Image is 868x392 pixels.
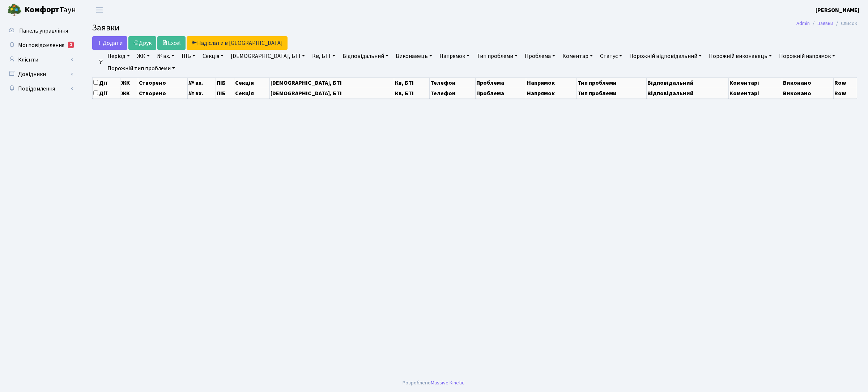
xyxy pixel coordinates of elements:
[474,50,520,62] a: Тип проблеми
[729,77,782,88] th: Коментарі
[431,379,464,387] a: Massive Kinetic
[187,88,216,98] th: № вх.
[4,67,76,81] a: Довідники
[526,88,577,98] th: Напрямок
[706,50,775,62] a: Порожній виконавець
[25,4,59,16] b: Комфорт
[90,4,109,16] button: Переключити навігацію
[834,77,857,88] th: Row
[647,88,729,98] th: Відповідальний
[128,36,156,50] a: Друк
[216,88,234,98] th: ПІБ
[647,77,729,88] th: Відповідальний
[269,88,394,98] th: [DEMOGRAPHIC_DATA], БТІ
[154,50,177,62] a: № вх.
[187,36,288,50] a: Надіслати в [GEOGRAPHIC_DATA]
[19,27,68,35] span: Панель управління
[626,50,705,62] a: Порожній відповідальний
[577,77,647,88] th: Тип проблеми
[833,20,857,28] li: Список
[776,50,838,62] a: Порожній напрямок
[18,41,64,49] span: Мої повідомлення
[234,77,269,88] th: Секція
[393,50,435,62] a: Виконавець
[729,88,782,98] th: Коментарі
[7,3,22,17] img: logo.png
[92,36,127,50] a: Додати
[92,21,120,34] span: Заявки
[93,77,120,88] th: Дії
[526,77,577,88] th: Напрямок
[228,50,308,62] a: [DEMOGRAPHIC_DATA], БТІ
[179,50,198,62] a: ПІБ
[269,77,394,88] th: [DEMOGRAPHIC_DATA], БТІ
[559,50,596,62] a: Коментар
[816,6,859,14] b: [PERSON_NAME]
[138,77,187,88] th: Створено
[429,88,476,98] th: Телефон
[4,52,76,67] a: Клієнти
[786,16,868,31] nav: breadcrumb
[577,88,647,98] th: Тип проблеми
[216,77,234,88] th: ПІБ
[782,88,834,98] th: Виконано
[522,50,558,62] a: Проблема
[105,50,133,62] a: Період
[4,24,76,38] a: Панель управління
[476,77,526,88] th: Проблема
[476,88,526,98] th: Проблема
[4,38,76,52] a: Мої повідомлення1
[834,88,857,98] th: Row
[157,36,186,50] a: Excel
[187,77,216,88] th: № вх.
[394,77,429,88] th: Кв, БТІ
[340,50,391,62] a: Відповідальний
[4,81,76,96] a: Повідомлення
[394,88,429,98] th: Кв, БТІ
[25,4,76,16] span: Таун
[200,50,226,62] a: Секція
[429,77,476,88] th: Телефон
[68,42,74,48] div: 1
[782,77,834,88] th: Виконано
[93,88,120,98] th: Дії
[120,77,138,88] th: ЖК
[105,62,178,75] a: Порожній тип проблеми
[437,50,472,62] a: Напрямок
[403,379,465,387] div: Розроблено .
[138,88,187,98] th: Створено
[134,50,153,62] a: ЖК
[817,20,833,27] a: Заявки
[816,6,859,14] a: [PERSON_NAME]
[234,88,269,98] th: Секція
[796,20,810,27] a: Admin
[120,88,138,98] th: ЖК
[597,50,625,62] a: Статус
[97,39,123,47] span: Додати
[309,50,338,62] a: Кв, БТІ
